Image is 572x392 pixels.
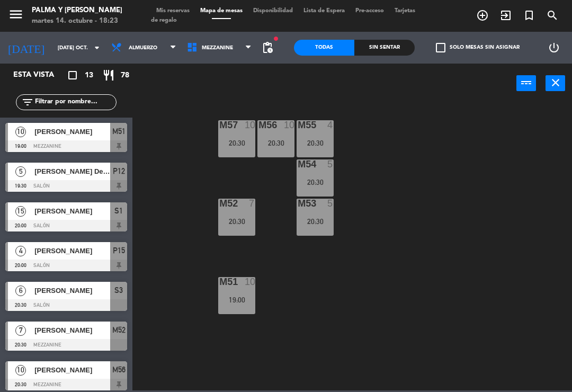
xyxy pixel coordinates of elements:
[112,324,126,336] span: M52
[129,45,157,51] span: Almuerzo
[245,277,255,287] div: 10
[15,206,26,217] span: 15
[34,96,116,108] input: Filtrar por nombre...
[15,166,26,177] span: 5
[219,199,220,208] div: M52
[261,41,274,54] span: pending_actions
[218,218,255,225] div: 20:30
[249,199,255,208] div: 7
[34,325,110,336] span: [PERSON_NAME]
[151,8,195,14] span: Mis reservas
[471,6,494,24] span: RESERVAR MESA
[32,16,122,26] div: martes 14. octubre - 18:23
[85,69,93,82] span: 13
[350,8,389,14] span: Pre-acceso
[546,75,565,91] button: close
[15,286,26,296] span: 6
[34,285,110,296] span: [PERSON_NAME]
[32,5,122,16] div: Palma y [PERSON_NAME]
[113,244,125,257] span: P15
[15,365,26,376] span: 10
[202,45,233,51] span: Mezzanine
[34,126,110,137] span: [PERSON_NAME]
[34,206,110,217] span: [PERSON_NAME]
[218,139,255,147] div: 20:30
[219,120,220,130] div: M57
[258,120,259,130] div: M56
[494,6,517,24] span: WALK IN
[297,139,334,147] div: 20:30
[219,277,220,287] div: M51
[34,245,110,256] span: [PERSON_NAME]
[549,76,562,89] i: close
[248,8,298,14] span: Disponibilidad
[523,9,535,22] i: turned_in_not
[516,75,536,91] button: power_input
[195,8,248,14] span: Mapa de mesas
[113,165,125,177] span: P12
[548,41,560,54] i: power_settings_new
[245,120,255,130] div: 10
[297,218,334,225] div: 20:30
[8,6,24,22] i: menu
[327,159,334,169] div: 5
[112,363,126,376] span: M56
[354,40,415,56] div: Sin sentar
[8,6,24,26] button: menu
[21,96,34,109] i: filter_list
[294,40,354,56] div: Todas
[284,120,294,130] div: 10
[436,43,520,52] label: Solo mesas sin asignar
[499,9,512,22] i: exit_to_app
[520,76,533,89] i: power_input
[218,296,255,304] div: 19:00
[5,69,76,82] div: Esta vista
[298,8,350,14] span: Lista de Espera
[15,246,26,256] span: 4
[91,41,103,54] i: arrow_drop_down
[15,127,26,137] span: 10
[257,139,294,147] div: 20:30
[102,69,115,82] i: restaurant
[546,9,559,22] i: search
[517,6,541,24] span: Reserva especial
[327,120,334,130] div: 4
[34,166,110,177] span: [PERSON_NAME] Del Mar [PERSON_NAME]
[15,325,26,336] span: 7
[476,9,489,22] i: add_circle_outline
[121,69,129,82] span: 78
[541,6,564,24] span: BUSCAR
[273,35,279,42] span: fiber_manual_record
[112,125,126,138] span: M51
[34,364,110,376] span: [PERSON_NAME]
[436,43,445,52] span: check_box_outline_blank
[66,69,79,82] i: crop_square
[327,199,334,208] div: 5
[114,204,123,217] span: S1
[297,179,334,186] div: 20:30
[114,284,123,297] span: S3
